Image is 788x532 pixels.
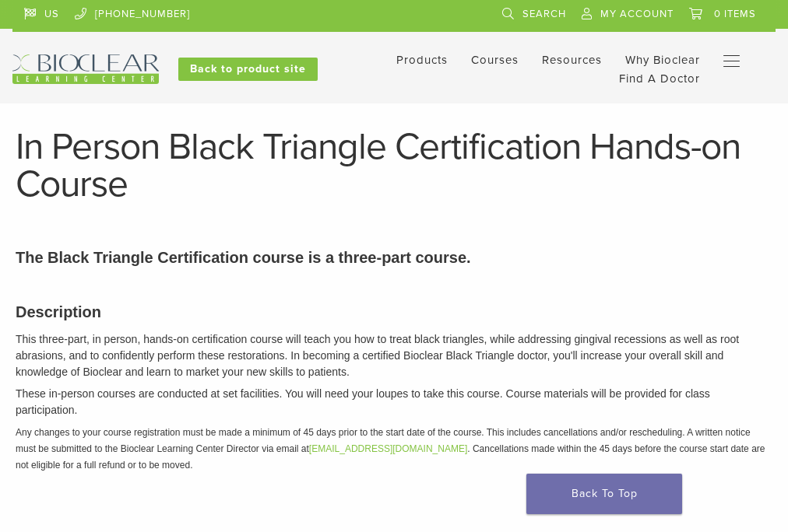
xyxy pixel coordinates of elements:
p: The Black Triangle Certification course is a three-part course. [16,246,772,269]
a: [EMAIL_ADDRESS][DOMAIN_NAME] [309,443,467,454]
h3: Description [16,300,772,324]
a: Find A Doctor [619,72,700,86]
p: These in-person courses are conducted at set facilities. You will need your loupes to take this c... [16,386,772,418]
a: Back to product site [178,58,318,81]
a: Resources [542,53,602,67]
h1: In Person Black Triangle Certification Hands-on Course [16,128,772,203]
span: 0 items [714,8,756,20]
a: Back To Top [526,474,682,514]
span: My Account [600,8,674,20]
nav: Primary Navigation [723,51,764,74]
em: Any changes to your course registration must be made a minimum of 45 days prior to the start date... [16,427,765,471]
a: Why Bioclear [625,53,700,67]
img: Bioclear [12,54,159,84]
p: This three-part, in person, hands-on certification course will teach you how to treat black trian... [16,331,772,380]
span: Search [522,8,566,20]
a: Products [396,53,448,67]
a: Courses [471,53,519,67]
